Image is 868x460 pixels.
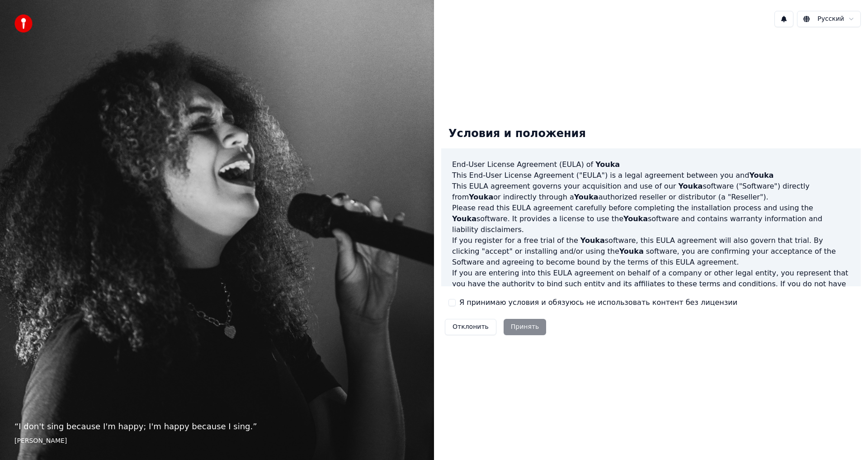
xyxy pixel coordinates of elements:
[595,160,620,169] span: Youka
[469,193,493,201] span: Youka
[441,119,593,148] div: Условия и положения
[452,159,850,170] h3: End-User License Agreement (EULA) of
[452,181,850,203] p: This EULA agreement governs your acquisition and use of our software ("Software") directly from o...
[678,182,703,190] span: Youka
[749,171,774,180] span: Youka
[619,247,644,256] span: Youka
[580,236,605,245] span: Youka
[623,214,648,223] span: Youka
[14,420,420,433] p: “ I don't sing because I'm happy; I'm happy because I sing. ”
[452,214,476,223] span: Youka
[14,436,420,446] footer: [PERSON_NAME]
[452,203,850,235] p: Please read this EULA agreement carefully before completing the installation process and using th...
[452,235,850,268] p: If you register for a free trial of the software, this EULA agreement will also govern that trial...
[14,14,33,33] img: youka
[452,268,850,311] p: If you are entering into this EULA agreement on behalf of a company or other legal entity, you re...
[445,319,496,335] button: Отклонить
[452,170,850,181] p: This End-User License Agreement ("EULA") is a legal agreement between you and
[459,297,737,308] label: Я принимаю условия и обязуюсь не использовать контент без лицензии
[574,193,599,201] span: Youka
